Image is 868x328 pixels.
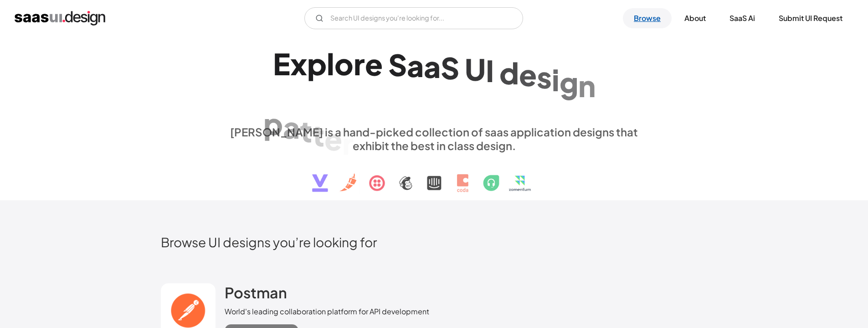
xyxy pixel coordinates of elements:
div: l [327,46,334,81]
div: e [519,57,537,92]
img: text, icon, saas logo [296,152,572,200]
div: E [273,46,290,81]
div: i [552,62,560,97]
div: a [407,47,424,83]
div: e [365,46,383,81]
h1: Explore SaaS UI design patterns & interactions. [225,46,644,116]
div: g [560,65,578,100]
input: Search UI designs you're looking for... [304,7,523,29]
div: o [334,46,354,81]
div: [PERSON_NAME] is a hand-picked collection of saas application designs that exhibit the best in cl... [225,125,644,152]
div: a [424,48,441,83]
div: e [324,121,342,156]
form: Email Form [304,7,523,29]
div: x [290,46,307,81]
div: a [283,109,300,145]
div: S [441,50,459,85]
a: About [673,8,717,28]
div: p [307,46,327,81]
div: d [499,55,519,90]
a: Postman [225,283,287,306]
div: r [354,46,365,81]
div: n [578,68,596,103]
div: t [300,113,312,148]
div: I [486,53,494,88]
a: Browse [623,8,672,28]
div: s [537,59,552,94]
a: Submit UI Request [768,8,853,28]
h2: Postman [225,283,287,302]
div: p [263,106,283,141]
div: r [342,126,354,161]
div: t [312,117,324,152]
div: World's leading collaboration platform for API development [225,306,429,317]
div: U [465,51,486,86]
a: home [15,11,105,26]
h2: Browse UI designs you’re looking for [161,234,708,250]
a: SaaS Ai [719,8,766,28]
div: S [388,47,407,82]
